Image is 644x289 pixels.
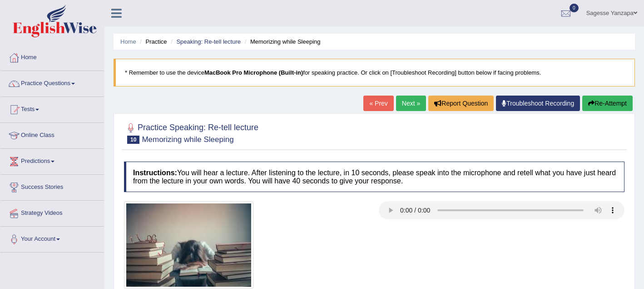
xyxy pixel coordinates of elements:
[496,96,580,111] a: Troubleshoot Recording
[0,45,104,68] a: Home
[133,169,177,177] b: Instructions:
[0,97,104,120] a: Tests
[396,96,426,111] a: Next »
[363,96,393,111] a: « Prev
[243,37,321,46] li: Memorizing while Sleeping
[570,4,579,12] span: 0
[120,38,136,45] a: Home
[114,59,635,86] blockquote: * Remember to use the device for speaking practice. Or click on [Troubleshoot Recording] button b...
[0,123,104,146] a: Online Class
[0,71,104,94] a: Practice Questions
[127,136,139,144] span: 10
[124,162,624,192] h4: You will hear a lecture. After listening to the lecture, in 10 seconds, please speak into the mic...
[582,96,633,111] button: Re-Attempt
[204,69,303,76] b: MacBook Pro Microphone (Built-in)
[0,227,104,249] a: Your Account
[0,201,104,223] a: Strategy Videos
[142,135,233,144] small: Memorizing while Sleeping
[428,96,494,111] button: Report Question
[124,121,258,144] h2: Practice Speaking: Re-tell lecture
[0,175,104,198] a: Success Stories
[138,37,167,46] li: Practice
[0,149,104,172] a: Predictions
[176,38,241,45] a: Speaking: Re-tell lecture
